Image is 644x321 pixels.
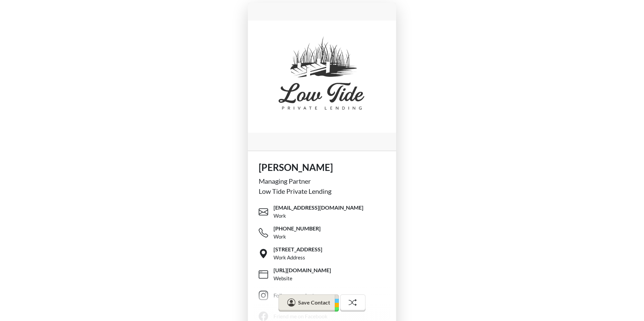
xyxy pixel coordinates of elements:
[273,246,322,253] span: [STREET_ADDRESS]
[259,243,391,264] a: [STREET_ADDRESS]Work Address
[273,225,321,232] span: [PHONE_NUMBER]
[259,162,385,173] h1: [PERSON_NAME]
[248,3,396,151] img: profile picture
[298,299,330,306] span: Save Contact
[273,275,292,282] div: Website
[273,266,331,274] span: [URL][DOMAIN_NAME]
[259,176,385,186] div: Managing Partner
[259,264,391,285] a: [URL][DOMAIN_NAME]Website
[273,233,286,241] div: Work
[259,222,391,243] a: [PHONE_NUMBER]Work
[259,202,391,222] a: [EMAIL_ADDRESS][DOMAIN_NAME]Work
[273,204,363,211] span: [EMAIL_ADDRESS][DOMAIN_NAME]
[259,186,385,196] div: Low Tide Private Lending
[279,294,339,312] button: Save Contact
[259,285,391,306] a: Follow me on Instagram
[273,212,286,220] div: Work
[273,254,305,261] div: Work Address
